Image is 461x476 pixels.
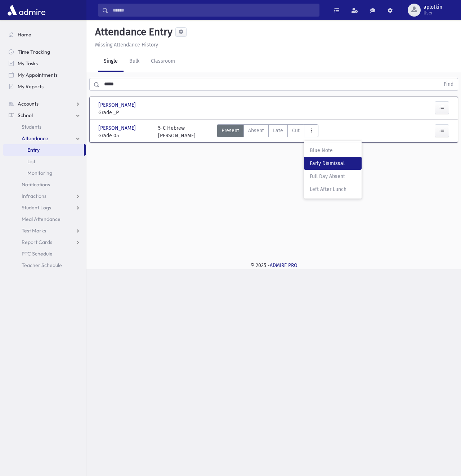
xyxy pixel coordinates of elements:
[221,127,239,134] span: Present
[18,83,44,90] span: My Reports
[18,60,38,67] span: My Tasks
[98,109,151,116] span: Grade _P
[3,213,86,225] a: Meal Attendance
[3,81,86,92] a: My Reports
[108,4,319,17] input: Search
[3,167,86,179] a: Monitoring
[3,202,86,213] a: Student Logs
[27,147,40,153] span: Entry
[3,58,86,69] a: My Tasks
[439,78,458,90] button: Find
[424,4,442,10] span: aplotkin
[98,132,151,139] span: Grade 05
[22,204,51,211] span: Student Logs
[92,42,158,48] a: Missing Attendance History
[18,49,50,55] span: Time Tracking
[3,248,86,259] a: PTC Schedule
[3,110,86,121] a: School
[3,236,86,248] a: Report Cards
[98,262,449,269] div: © 2025 -
[95,42,158,48] u: Missing Attendance History
[3,259,86,271] a: Teacher Schedule
[22,227,46,234] span: Test Marks
[310,186,356,193] span: Left After Lunch
[18,72,58,78] span: My Appointments
[92,26,173,38] h5: Attendance Entry
[22,193,46,199] span: Infractions
[158,124,196,139] div: 5-C Hebrew [PERSON_NAME]
[424,10,442,16] span: User
[124,52,145,72] a: Bulk
[3,144,84,156] a: Entry
[270,262,297,268] a: ADMIRE PRO
[22,124,41,130] span: Students
[3,29,86,40] a: Home
[98,52,124,72] a: Single
[3,225,86,236] a: Test Marks
[248,127,264,134] span: Absent
[18,112,33,119] span: School
[22,262,62,268] span: Teacher Schedule
[292,127,300,134] span: Cut
[6,3,47,17] img: AdmirePro
[3,121,86,133] a: Students
[273,127,283,134] span: Late
[22,181,50,188] span: Notifications
[3,190,86,202] a: Infractions
[3,46,86,58] a: Time Tracking
[27,170,52,176] span: Monitoring
[22,135,48,142] span: Attendance
[22,239,52,245] span: Report Cards
[22,216,61,222] span: Meal Attendance
[3,69,86,81] a: My Appointments
[3,98,86,110] a: Accounts
[18,31,31,38] span: Home
[145,52,181,72] a: Classroom
[3,179,86,190] a: Notifications
[22,250,53,257] span: PTC Schedule
[217,124,318,139] div: AttTypes
[3,156,86,167] a: List
[98,124,137,132] span: [PERSON_NAME]
[3,133,86,144] a: Attendance
[310,160,356,167] span: Early Dismissal
[18,101,39,107] span: Accounts
[310,147,356,154] span: Blue Note
[310,173,356,180] span: Full Day Absent
[27,158,35,165] span: List
[98,101,137,109] span: [PERSON_NAME]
